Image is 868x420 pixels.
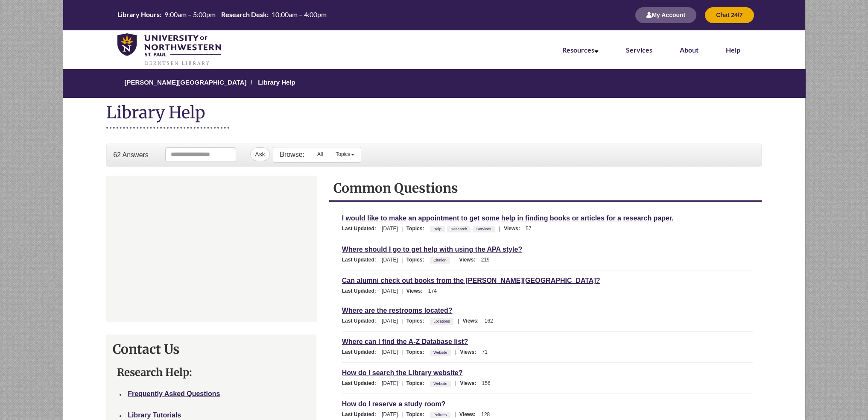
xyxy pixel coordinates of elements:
ul: Topics: [430,226,497,232]
a: Hours Today [115,10,329,20]
span: 71 [482,349,488,355]
span: Views: [460,349,480,355]
span: Views: [504,226,524,232]
a: Services [626,46,652,54]
a: Research [449,224,468,234]
span: Last Updated: [342,411,380,417]
a: Where can I find the A-Z Database list? [342,337,468,347]
span: Topics: [406,349,429,355]
h2: Common Questions [333,180,757,196]
span: Views: [460,380,480,386]
div: Chat Widget [106,176,316,322]
span: 162 [485,318,493,324]
ul: Topics: [430,411,453,417]
span: | [452,257,458,263]
iframe: Chat Widget [107,176,317,321]
a: Help [432,224,443,234]
span: [DATE] [382,226,398,232]
span: Topics: [406,226,429,232]
span: 10:00am – 4:00pm [272,10,327,18]
a: Where should I go to get help with using the APA style? [342,244,523,254]
a: How do I reserve a study room? [342,399,446,409]
span: [DATE] [382,257,398,263]
span: 57 [526,226,531,232]
span: [DATE] [382,288,398,294]
button: Chat 24/7 [705,7,754,23]
span: | [399,411,405,417]
span: 219 [481,257,490,263]
span: [DATE] [382,380,398,386]
a: Library Help [258,79,295,86]
a: [PERSON_NAME][GEOGRAPHIC_DATA] [124,79,246,86]
span: | [399,257,405,263]
span: [DATE] [382,318,398,324]
span: Last Updated: [342,380,380,386]
span: [DATE] [382,411,398,417]
button: Ask [250,147,269,161]
span: | [456,318,461,324]
span: | [399,226,405,232]
a: Website [432,348,448,357]
span: Topics: [406,411,429,417]
button: My Account [635,7,696,23]
a: About [680,46,698,54]
a: Services [475,224,493,234]
span: 174 [428,288,437,294]
strong: Research Help: [117,366,192,379]
a: Resources [562,46,599,54]
span: | [399,288,405,294]
a: I would like to make an appointment to get some help in finding books or articles for a research ... [342,213,674,223]
span: Views: [459,411,480,417]
th: Library Hours: [115,10,162,19]
p: 62 Answers [113,150,149,160]
span: | [399,349,405,355]
a: Frequently Asked Questions [128,390,220,397]
span: 128 [481,411,490,417]
ul: Topics: [430,257,452,263]
a: Citation [432,256,448,265]
span: | [497,226,503,232]
ul: Topics: [430,318,456,324]
a: Help [726,46,740,54]
a: Locations [432,317,451,326]
th: Research Desk: [219,10,269,19]
span: | [453,380,459,386]
span: 9:00am – 5:00pm [164,10,216,18]
span: Views: [463,318,483,324]
span: Last Updated: [342,288,380,294]
h2: Contact Us [113,341,310,357]
p: Browse: [280,150,304,159]
span: Views: [406,288,427,294]
span: Last Updated: [342,226,380,232]
table: Hours Today [115,10,329,19]
a: How do I search the Library website? [342,368,463,378]
span: | [453,411,458,417]
span: | [399,318,405,324]
span: Last Updated: [342,349,380,355]
span: Last Updated: [342,257,380,263]
h1: Library Help [106,102,229,129]
a: All [311,147,329,161]
span: Topics: [406,380,429,386]
a: Chat 24/7 [705,12,754,18]
ul: Topics: [430,380,453,386]
a: Website [432,379,448,388]
span: [DATE] [382,349,398,355]
a: Policies [432,410,448,420]
ul: Topics: [430,349,453,355]
a: Topics [329,147,361,161]
span: | [399,380,405,386]
img: UNWSP Library Logo [117,33,221,66]
a: Where are the restrooms located? [342,305,453,315]
span: Views: [459,257,480,263]
span: Topics: [406,257,429,263]
span: Last Updated: [342,318,380,324]
span: Topics: [406,318,429,324]
a: Library Tutorials [128,411,181,419]
a: Can alumni check out books from the [PERSON_NAME][GEOGRAPHIC_DATA]? [342,276,600,285]
a: My Account [635,12,696,18]
span: | [453,349,459,355]
span: 156 [482,380,491,386]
